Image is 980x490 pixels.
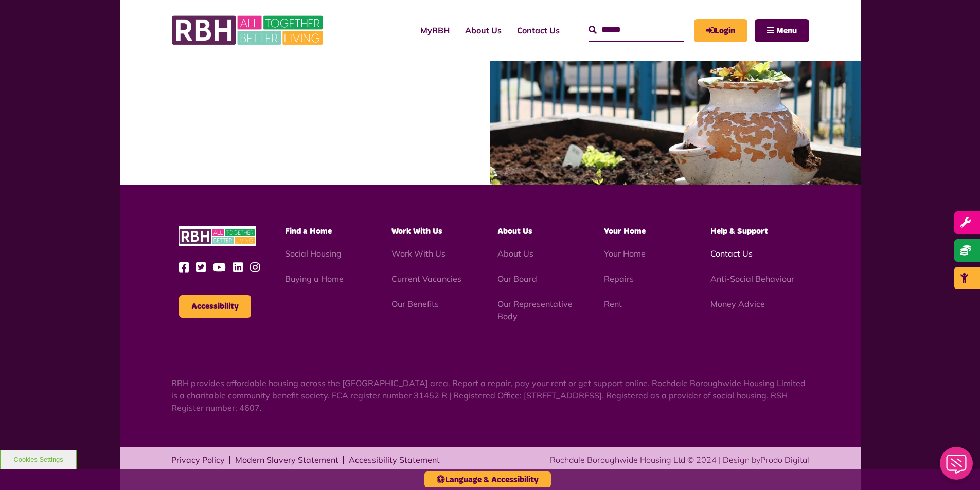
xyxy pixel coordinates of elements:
a: Anti-Social Behaviour [710,274,794,284]
span: Find a Home [285,227,332,235]
a: Accessibility Statement [349,456,440,464]
a: Repairs [604,274,634,284]
a: Modern Slavery Statement - open in a new tab [235,456,338,464]
span: Menu [776,27,797,35]
a: MyRBH [694,19,747,42]
span: Help & Support [710,227,768,235]
button: Accessibility [179,295,251,318]
a: Work With Us [391,248,446,259]
a: Buying a Home [285,274,344,284]
a: About Us [457,16,509,44]
a: Contact Us [710,248,753,259]
a: Social Housing - open in a new tab [285,248,342,259]
img: RBH [171,10,326,50]
a: About Us [497,248,533,259]
span: About Us [497,227,532,235]
img: RBH [179,226,256,246]
a: Contact Us [509,16,567,44]
span: Your Home [604,227,646,235]
p: RBH provides affordable housing across the [GEOGRAPHIC_DATA] area. Report a repair, pay your rent... [171,377,809,414]
a: Our Representative Body [497,299,573,321]
a: Our Benefits [391,299,439,309]
a: Rent [604,299,622,309]
a: Our Board [497,274,537,284]
a: MyRBH [413,16,457,44]
button: Language & Accessibility [424,471,551,487]
button: Navigation [755,19,809,42]
span: Work With Us [391,227,442,235]
a: Privacy Policy [171,456,225,464]
iframe: Netcall Web Assistant for live chat [934,444,980,490]
input: Search [589,19,684,41]
div: Rochdale Boroughwide Housing Ltd © 2024 | Design by [550,453,809,466]
a: Current Vacancies [391,274,461,284]
a: Money Advice [710,299,765,309]
a: Your Home [604,248,646,259]
a: Prodo Digital - open in a new tab [760,455,809,465]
